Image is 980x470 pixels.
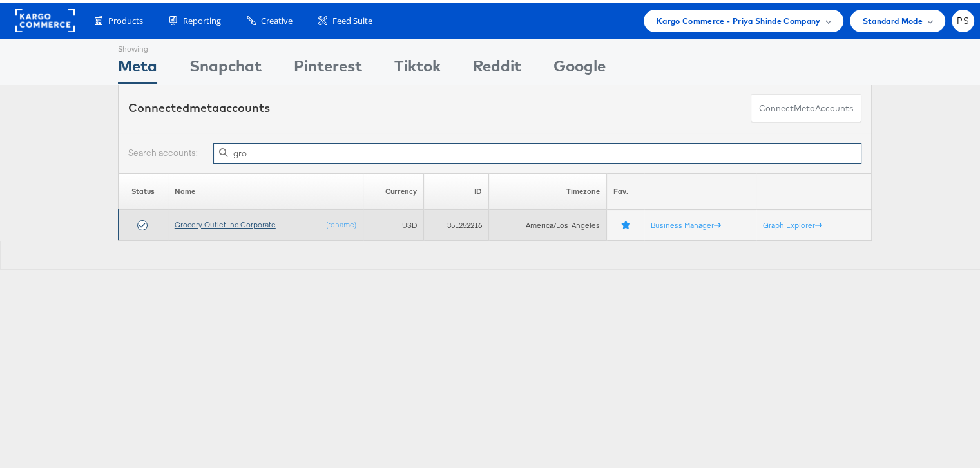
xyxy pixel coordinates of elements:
th: Currency [363,171,423,207]
div: Snapchat [189,52,262,81]
div: Pinterest [294,52,362,81]
span: PS [957,14,969,23]
span: Feed Suite [332,12,372,24]
span: meta [189,98,219,113]
th: Timezone [489,171,607,207]
div: Showing [118,37,157,52]
button: ConnectmetaAccounts [751,91,861,120]
div: Google [553,52,606,81]
span: Standard Mode [863,12,923,25]
a: (rename) [326,217,356,228]
a: Business Manager [651,218,721,227]
input: Filter [213,140,861,161]
span: Reporting [183,12,221,24]
th: Status [119,171,168,207]
div: Meta [118,52,157,81]
th: ID [424,171,489,207]
span: Creative [261,12,293,24]
td: 351252216 [424,207,489,238]
a: Graph Explorer [763,218,822,227]
div: Tiktok [394,52,441,81]
div: Connected accounts [128,97,270,114]
div: Reddit [473,52,521,81]
span: Products [108,12,143,24]
td: America/Los_Angeles [489,207,607,238]
th: Name [168,171,363,207]
span: meta [794,100,815,112]
td: USD [363,207,423,238]
span: Kargo Commerce - Priya Shinde Company [657,12,821,25]
a: Grocery Outlet Inc Corporate [175,217,276,227]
